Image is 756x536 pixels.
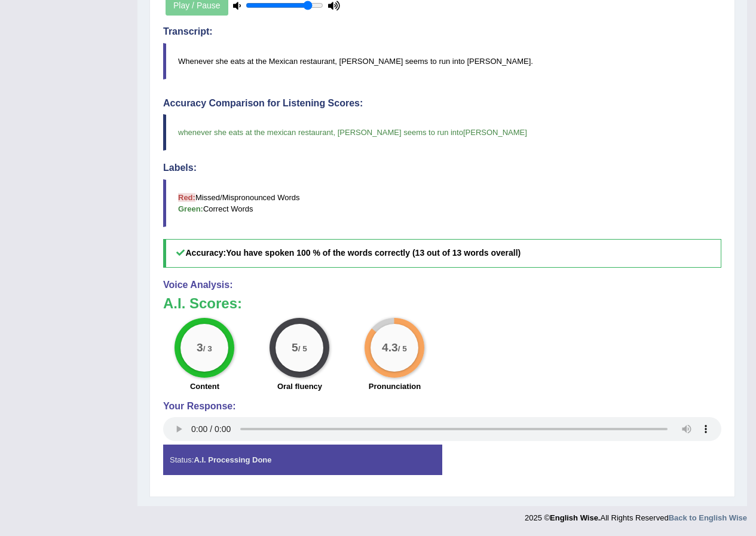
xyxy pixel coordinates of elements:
small: / 5 [298,344,307,353]
strong: A.I. Processing Done [194,455,271,464]
small: / 5 [398,344,407,353]
strong: English Wise. [550,513,600,522]
b: Red: [178,193,195,202]
span: [PERSON_NAME] seems to run into [338,128,463,137]
b: Green: [178,204,203,213]
label: Content [190,381,219,392]
small: / 3 [203,344,212,353]
b: You have spoken 100 % of the words correctly (13 out of 13 words overall) [226,248,521,258]
h5: Accuracy: [163,239,721,267]
div: Status: [163,445,442,475]
h4: Accuracy Comparison for Listening Scores: [163,98,721,109]
h4: Voice Analysis: [163,280,721,290]
span: whenever she eats at the mexican restaurant [178,128,333,137]
b: A.I. Scores: [163,295,242,311]
label: Oral fluency [277,381,322,392]
label: Pronunciation [369,381,421,392]
a: Back to English Wise [669,513,747,522]
big: 4.3 [382,341,399,354]
h4: Your Response: [163,401,721,412]
h4: Transcript: [163,26,721,37]
big: 3 [197,341,204,354]
div: 2025 © All Rights Reserved [525,506,747,523]
span: , [333,128,335,137]
h4: Labels: [163,163,721,173]
big: 5 [292,341,299,354]
blockquote: Missed/Mispronounced Words Correct Words [163,179,721,227]
span: [PERSON_NAME] [463,128,527,137]
blockquote: Whenever she eats at the Mexican restaurant, [PERSON_NAME] seems to run into [PERSON_NAME]. [163,43,721,79]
